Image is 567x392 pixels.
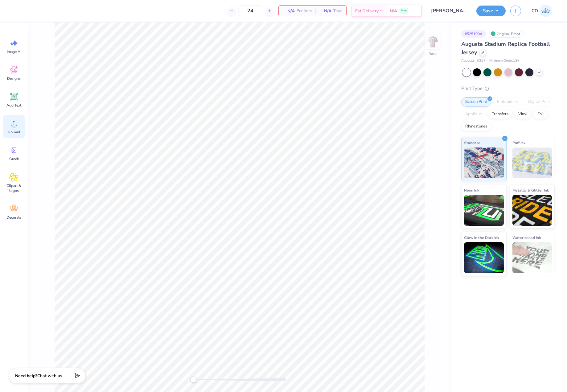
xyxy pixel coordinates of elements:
[512,242,552,273] img: Water based Ink
[512,139,525,146] span: Puff Ink
[464,195,504,226] img: Neon Ink
[512,195,552,226] img: Metallic & Glitter Ink
[429,51,437,57] div: Back
[464,234,499,241] span: Glow in the Dark Ink
[7,49,21,54] span: Image AI
[514,110,532,119] div: Vinyl
[493,97,522,107] div: Embroidery
[540,5,552,17] img: Cedric Diasanta
[390,8,397,14] span: N/A
[319,8,331,14] span: N/A
[7,76,21,81] span: Designs
[524,97,554,107] div: Digital Print
[4,183,24,193] span: Clipart & logos
[464,148,504,178] img: Standard
[461,58,474,63] span: Augusta
[6,215,21,220] span: Decorate
[532,7,538,14] span: CD
[15,373,37,379] strong: Need help?
[461,97,491,107] div: Screen Print
[426,36,439,48] img: Back
[355,8,379,14] span: Est. Delivery
[333,8,343,14] span: Total
[461,30,486,38] div: # 525190A
[489,58,520,63] span: Minimum Order: 12 +
[477,58,486,63] span: # 257
[401,9,407,13] span: Free
[464,187,479,193] span: Neon Ink
[461,40,550,56] span: Augusta Stadium Replica Football Jersey
[529,5,555,17] a: CD
[512,234,541,241] span: Water based Ink
[297,8,312,14] span: Per Item
[512,187,549,193] span: Metallic & Glitter Ink
[533,110,548,119] div: Foil
[464,242,504,273] img: Glow in the Dark Ink
[461,110,486,119] div: Applique
[512,148,552,178] img: Puff Ink
[489,30,524,38] div: Original Proof
[6,103,21,108] span: Add Text
[190,377,196,383] div: Accessibility label
[37,373,63,379] span: Chat with us.
[464,139,480,146] span: Standard
[238,5,262,16] input: – –
[426,5,472,17] input: Untitled Design
[461,122,491,131] div: Rhinestones
[476,6,506,16] button: Save
[461,85,555,92] div: Print Type
[8,130,20,135] span: Upload
[488,110,512,119] div: Transfers
[9,156,19,161] span: Greek
[282,8,295,14] span: N/A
